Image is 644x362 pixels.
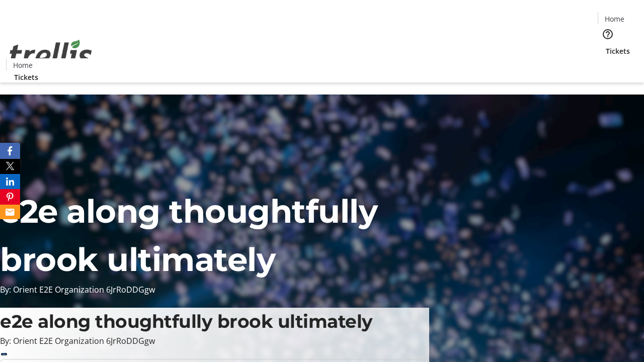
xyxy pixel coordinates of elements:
[598,56,618,76] button: Cart
[606,46,630,56] span: Tickets
[6,72,46,82] a: Tickets
[605,14,624,24] span: Home
[14,72,38,82] span: Tickets
[6,29,96,79] img: Orient E2E Organization 6JrRoDDGgw's Logo
[13,60,33,70] span: Home
[7,60,39,70] a: Home
[598,46,638,56] a: Tickets
[598,24,618,44] button: Help
[598,14,630,24] a: Home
